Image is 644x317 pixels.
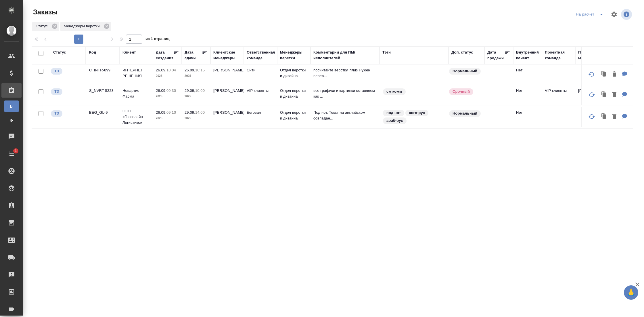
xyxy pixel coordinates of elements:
[50,110,83,117] div: Выставляет КМ при отправке заказа на расчет верстке (для тикета) или для уточнения сроков на прои...
[578,50,606,61] div: Проектные менеджеры
[213,50,241,61] div: Клиентские менеджеры
[599,89,609,101] button: Клонировать
[145,35,170,44] span: из 1 страниц
[575,85,609,105] td: [PERSON_NAME]
[64,23,102,29] p: Менеджеры верстки
[516,88,539,94] p: Нет
[166,68,176,72] p: 10:04
[210,85,244,105] td: [PERSON_NAME]
[195,68,205,72] p: 10:15
[599,69,609,80] button: Клонировать
[32,7,57,17] span: Заказы
[4,100,19,112] a: В
[185,50,202,61] div: Дата сдачи
[619,89,630,101] button: Для ПМ: все графики и картинки оставляем как есть
[156,110,166,115] p: 26.09,
[89,67,117,73] p: C_INTR-899
[166,88,176,93] p: 09:30
[185,115,208,121] p: 2025
[313,67,377,79] p: посчитайте верстку, плиз Нужен перев...
[185,94,208,99] p: 2025
[122,88,150,99] p: Новартис Фарма
[89,88,117,94] p: S_NVRT-5223
[7,103,16,109] span: В
[609,111,619,123] button: Удалить
[32,22,59,31] div: Статус
[621,9,633,20] span: Посмотреть информацию
[54,89,59,94] p: ТЗ
[50,88,83,96] div: Выставляет КМ при отправке заказа на расчет верстке (для тикета) или для уточнения сроков на прои...
[244,85,277,105] td: VIP клиенты
[542,85,575,105] td: VIP клиенты
[280,88,308,99] p: Отдел верстки и дизайна
[609,69,619,80] button: Удалить
[122,67,150,79] p: ИНТЕРНЕТ РЕШЕНИЯ
[599,111,609,123] button: Клонировать
[89,110,117,115] p: BEG_GL-9
[382,50,391,55] div: Тэги
[607,7,621,21] span: Настроить таблицу
[122,108,150,126] p: ООО «Госселайн Логистикс»
[210,107,244,127] td: [PERSON_NAME]
[619,69,630,80] button: Для ПМ: посчитайте верстку, плиз Нужен перевод всего содержимого файла, его названия, названия ли...
[185,68,195,72] p: 26.09,
[156,73,179,79] p: 2025
[50,67,83,75] div: Выставляет КМ при отправке заказа на расчет верстке (для тикета) или для уточнения сроков на прои...
[585,88,599,102] button: Обновить
[54,111,59,116] p: ТЗ
[386,110,401,116] p: под нот
[156,50,173,61] div: Дата создания
[210,64,244,85] td: [PERSON_NAME]
[448,67,482,75] div: Статус по умолчанию для стандартных заказов
[619,111,630,123] button: Для ПМ: Под нот. Текст на английском совпадает с арабским (за исключением печати). Изначальную ст...
[4,115,19,126] a: Ф
[185,73,208,79] p: 2025
[516,50,539,61] div: Внутренний клиент
[313,110,377,121] p: Под нот. Текст на английском совпадае...
[280,67,308,79] p: Отдел верстки и дизайна
[166,110,176,115] p: 09:10
[156,94,179,99] p: 2025
[185,110,195,115] p: 29.09,
[487,50,505,61] div: Дата продажи
[313,88,377,99] p: все графики и картинки оставляем как ...
[609,89,619,101] button: Удалить
[453,68,477,74] p: Нормальный
[453,89,470,94] p: Срочный
[382,88,446,96] div: см комм
[516,110,539,115] p: Нет
[409,110,425,116] p: англ-рус
[185,88,195,93] p: 29.09,
[11,148,20,154] span: 1
[545,50,572,61] div: Проектная команда
[156,115,179,121] p: 2025
[60,22,111,31] div: Менеджеры верстки
[516,67,539,73] p: Нет
[7,118,16,124] span: Ф
[280,50,308,61] div: Менеджеры верстки
[448,88,482,96] div: Выставляется автоматически, если на указанный объем услуг необходимо больше времени в стандартном...
[156,68,166,72] p: 26.09,
[313,50,377,61] div: Комментарии для ПМ/исполнителей
[89,50,96,55] div: Код
[156,88,166,93] p: 26.09,
[451,50,473,55] div: Доп. статус
[624,285,638,300] button: 🙏
[54,68,59,74] p: ТЗ
[122,50,136,55] div: Клиент
[244,107,277,127] td: Беговая
[574,10,607,19] div: split button
[382,109,446,125] div: под нот, англ-рус, араб-рус
[585,110,599,124] button: Обновить
[36,23,50,29] p: Статус
[244,64,277,85] td: Сити
[626,286,636,299] span: 🙏
[53,50,66,55] div: Статус
[195,110,205,115] p: 14:00
[1,147,22,161] a: 1
[386,118,403,124] p: араб-рус
[453,111,477,116] p: Нормальный
[195,88,205,93] p: 10:00
[247,50,275,61] div: Ответственная команда
[386,89,402,94] p: см комм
